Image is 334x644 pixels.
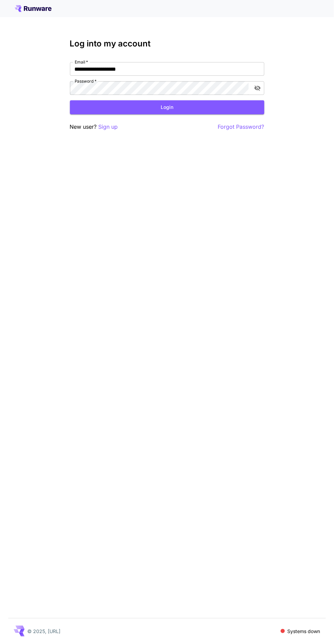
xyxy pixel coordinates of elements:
button: toggle password visibility [251,82,264,94]
h3: Log into my account [70,39,264,48]
p: © 2025, [URL] [27,628,60,635]
p: Systems down [288,628,320,635]
label: Email [75,59,88,65]
p: New user? [70,123,118,131]
button: Login [70,100,264,114]
label: Password [75,78,97,84]
button: Forgot Password? [218,123,264,131]
button: Sign up [99,123,118,131]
